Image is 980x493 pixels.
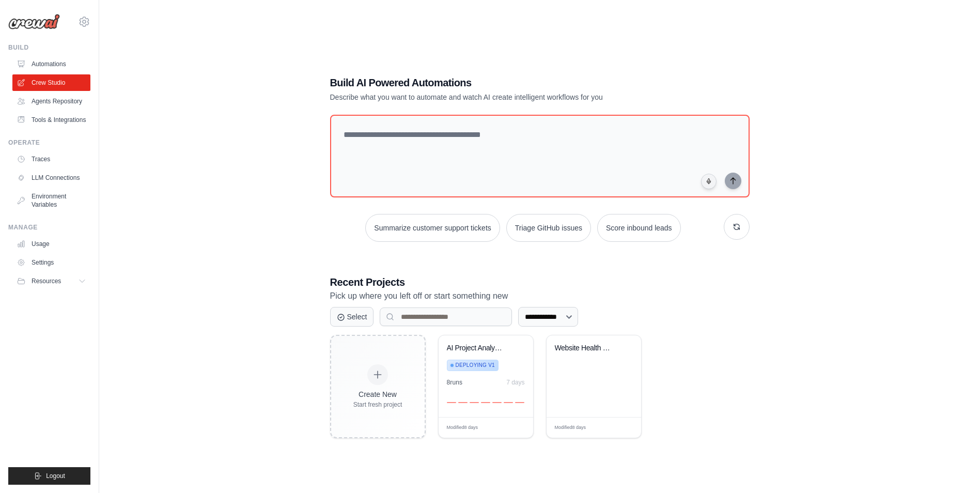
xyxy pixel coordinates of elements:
[470,402,479,403] div: Day 3: 0 executions
[12,273,90,289] button: Resources
[447,402,456,403] div: Day 1: 0 executions
[12,112,90,128] a: Tools & Integrations
[481,402,490,403] div: Day 4: 0 executions
[330,92,677,102] p: Describe what you want to automate and watch AI create intelligent workflows for you
[365,214,500,242] button: Summarize customer support tickets
[447,344,509,353] div: AI Project Analyzer Chatbot
[447,378,463,387] div: 8 run s
[12,254,90,271] a: Settings
[508,424,517,432] span: Edit
[8,14,60,29] img: Logo
[555,424,586,432] span: Modified 8 days
[330,307,374,327] button: Select
[12,188,90,213] a: Environment Variables
[330,275,750,289] h3: Recent Projects
[353,400,402,409] div: Start fresh project
[12,93,90,110] a: Agents Repository
[724,214,750,240] button: Get new suggestions
[12,170,90,186] a: LLM Connections
[515,402,524,403] div: Day 7: 0 executions
[330,75,677,90] h1: Build AI Powered Automations
[32,277,61,285] span: Resources
[8,223,90,232] div: Manage
[597,214,681,242] button: Score inbound leads
[12,56,90,72] a: Automations
[330,289,750,303] p: Pick up where you left off or start something new
[492,402,502,403] div: Day 5: 0 executions
[8,138,90,147] div: Operate
[12,151,90,167] a: Traces
[447,391,525,403] div: Activity over last 7 days
[456,361,495,369] span: Deploying v1
[701,174,717,189] button: Click to speak your automation idea
[46,472,65,480] span: Logout
[12,236,90,252] a: Usage
[447,424,478,432] span: Modified 8 days
[8,467,90,485] button: Logout
[12,74,90,91] a: Crew Studio
[555,344,617,353] div: Website Health Monitor
[616,424,625,432] span: Edit
[458,402,468,403] div: Day 2: 0 executions
[353,389,402,399] div: Create New
[8,43,90,52] div: Build
[506,214,591,242] button: Triage GitHub issues
[506,378,524,387] div: 7 days
[504,402,513,403] div: Day 6: 0 executions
